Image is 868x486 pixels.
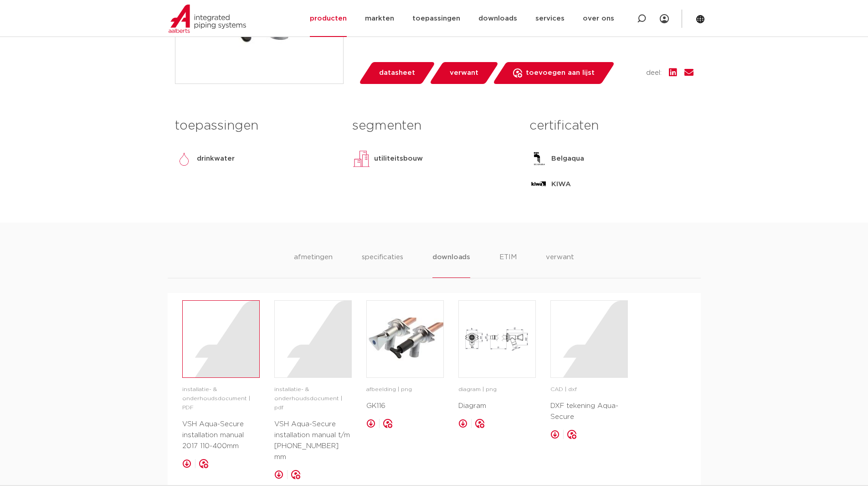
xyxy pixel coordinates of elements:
p: DXF tekening Aqua-Secure [550,401,628,423]
img: KIWA [529,175,548,193]
img: image for GK116 [367,301,443,377]
span: verwant [450,66,478,80]
li: verwant [546,252,574,278]
p: installatie- & onderhoudsdocument | PDF [182,385,260,413]
img: utiliteitsbouw [352,150,370,168]
p: afbeelding | png [366,385,444,394]
a: image for Diagram [458,300,536,378]
img: Belgaqua [529,150,548,168]
li: afmetingen [294,252,333,278]
a: datasheet [358,62,436,84]
img: drinkwater [175,150,193,168]
span: toevoegen aan lijst [526,66,595,80]
p: CAD | dxf [550,385,628,394]
p: GK116 [366,401,444,412]
p: installatie- & onderhoudsdocument | pdf [274,385,352,413]
a: image for GK116 [366,300,444,378]
p: diagram | png [458,385,536,394]
p: VSH Aqua-Secure installation manual 2017 110-400mm [182,419,260,452]
p: KIWA [551,179,571,190]
h3: segmenten [352,117,516,135]
p: VSH Aqua-Secure installation manual t/m [PHONE_NUMBER] mm [274,419,352,463]
span: deel: [646,68,662,78]
a: verwant [429,62,499,84]
li: downloads [432,252,470,278]
p: Diagram [458,401,536,412]
p: drinkwater [197,153,235,164]
h3: toepassingen [175,117,339,135]
span: datasheet [379,66,415,80]
p: Belgaqua [551,153,584,164]
p: utiliteitsbouw [374,153,423,164]
li: specificaties [362,252,403,278]
h3: certificaten [529,117,693,135]
li: ETIM [499,252,517,278]
img: image for Diagram [459,301,535,377]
